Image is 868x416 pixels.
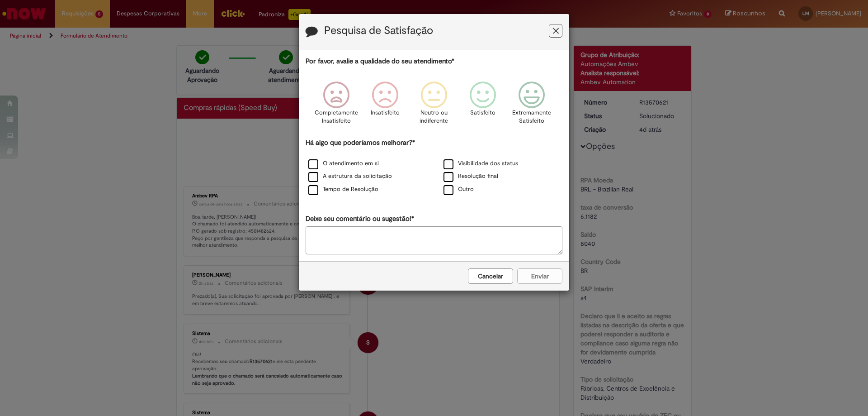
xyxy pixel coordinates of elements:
div: Satisfeito [460,75,506,137]
div: Neutro ou indiferente [411,75,457,137]
label: Visibilidade dos status [443,159,518,168]
label: Tempo de Resolução [308,185,378,194]
label: O atendimento em si [308,159,379,168]
p: Extremamente Satisfeito [512,109,551,125]
label: A estrutura da solicitação [308,172,392,181]
p: Satisfeito [470,109,495,117]
label: Por favor, avalie a qualidade do seu atendimento* [306,57,454,66]
p: Insatisfeito [371,109,400,117]
label: Pesquisa de Satisfação [324,25,433,37]
div: Extremamente Satisfeito [509,75,555,137]
label: Outro [443,185,474,194]
div: Insatisfeito [362,75,408,137]
label: Deixe seu comentário ou sugestão!* [306,214,414,224]
button: Cancelar [468,268,513,284]
div: Há algo que poderíamos melhorar?* [306,138,562,196]
div: Completamente Insatisfeito [313,75,359,137]
p: Completamente Insatisfeito [315,109,358,125]
p: Neutro ou indiferente [418,109,450,125]
label: Resolução final [443,172,498,181]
